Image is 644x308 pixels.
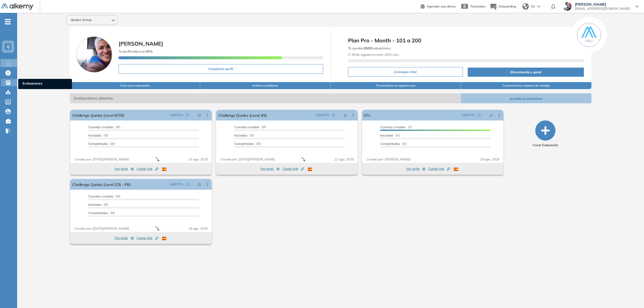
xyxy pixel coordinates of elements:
[234,142,261,146] span: 0/0
[575,2,630,6] span: [PERSON_NAME]
[348,46,391,50] span: Te quedan Evaluaciones
[339,111,351,119] button: pushpin
[522,3,529,10] img: world
[88,203,101,207] span: Iniciadas
[282,166,304,172] button: Copiar link
[218,110,267,120] a: Challenge Quales (Level 4/5)
[70,82,200,89] button: Crea una evaluación
[7,45,10,49] span: Q
[282,166,304,171] span: Copiar link
[348,36,584,45] span: Plan Pro - Month - 101 a 200
[88,211,115,215] span: 0/0
[468,68,584,77] button: ¡Recomienda y gana!
[5,21,11,22] i: -
[137,235,158,241] button: Copiar link
[364,110,371,120] a: ETL
[462,113,475,118] span: ABIERTA
[137,166,158,172] button: Copiar link
[72,157,131,162] span: Creado por: [DATE][PERSON_NAME]
[380,142,400,146] span: Completados
[461,82,591,89] button: Customiza tu espacio de trabajo
[234,133,247,137] span: Iniciadas
[186,183,189,186] span: check-circle
[88,211,108,215] span: Completados
[478,113,481,117] span: check-circle
[119,40,163,47] span: [PERSON_NAME]
[162,237,166,240] img: ESP
[380,133,393,137] span: Iniciadas
[170,113,183,118] span: ABIERTA
[72,110,124,120] a: Challenge Quales (Level 6/7/8)
[234,125,266,129] span: 0/0
[533,143,558,148] span: Crear Evaluación
[115,235,134,241] button: Ver tests
[197,113,201,117] span: pushpin
[332,113,335,117] span: check-circle
[316,113,329,118] span: ABIERTA
[162,168,166,171] img: ESP
[428,166,450,171] span: Copiar link
[70,93,461,103] span: Evaluaciones abiertas
[234,125,259,129] span: Cuentas creadas
[88,125,120,129] span: 0/0
[364,157,412,162] span: Creado por: [PERSON_NAME]
[454,168,458,171] img: ESP
[137,166,158,171] span: Copiar link
[260,166,280,172] button: Ver tests
[575,6,630,11] span: [EMAIL_ADDRESS][DOMAIN_NAME]
[88,142,108,146] span: Completados
[478,157,501,162] span: 19 ago. 2025
[343,113,347,117] span: pushpin
[88,125,114,129] span: Cuentas creadas
[115,166,134,172] button: Ver tests
[1,3,33,10] img: Logo
[88,194,120,198] span: 0/0
[461,93,591,103] button: Ver todas las evaluaciones
[197,182,201,186] span: pushpin
[23,81,68,87] span: Evaluaciones
[537,5,540,8] img: arrow
[485,111,497,119] button: pushpin
[489,113,493,117] span: pushpin
[352,53,371,57] b: 29 de Agosto
[470,4,485,8] span: Tutoriales
[200,82,331,89] button: Invita a colaborar
[234,142,254,146] span: Completados
[406,166,426,172] button: Ver tests
[380,133,400,137] span: 0/1
[193,180,205,189] button: pushpin
[498,4,516,8] span: Onboarding
[71,18,92,22] span: Quales Group
[421,3,456,9] a: Agendar una demo
[193,111,205,119] button: pushpin
[331,82,461,89] button: Personaliza la experiencia
[88,133,101,137] span: Iniciadas
[531,4,535,9] span: ES
[380,125,412,129] span: 1/1
[186,157,210,162] span: 21 ago. 2025
[72,179,130,190] a: Challenge Quales (Level 2/3) - PBI
[234,133,254,137] span: 0/0
[308,168,312,171] img: ESP
[348,67,463,77] button: ¡Consigue más!
[364,46,371,50] b: 2500
[119,49,153,53] span: Tu perfil está a un 80%
[332,157,356,162] span: 21 ago. 2025
[76,36,112,72] img: Foto de perfil
[186,226,210,231] span: 18 ago. 2025
[88,133,108,137] span: 0/0
[348,53,399,57] span: El tendrás 2500 más
[119,64,323,74] button: Completar perfil
[380,142,407,146] span: 0/1
[490,1,516,12] button: Onboarding
[218,157,277,162] span: Creado por: [DATE][PERSON_NAME]
[88,194,114,198] span: Cuentas creadas
[428,166,450,172] button: Copiar link
[186,113,189,117] span: check-circle
[88,142,115,146] span: 0/0
[170,182,183,187] span: ABIERTA
[137,236,158,240] span: Copiar link
[72,226,131,231] span: Creado por: [DATE][PERSON_NAME]
[427,4,456,8] span: Agendar una demo
[88,203,108,207] span: 0/0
